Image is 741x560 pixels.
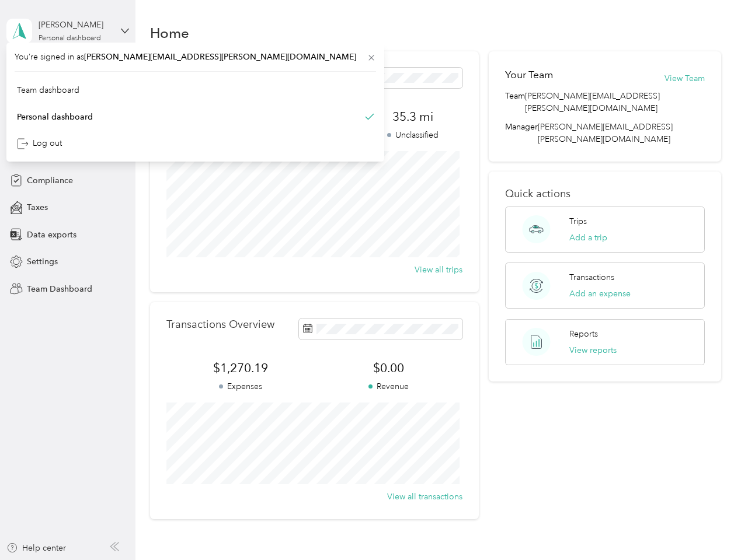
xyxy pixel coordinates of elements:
span: [PERSON_NAME][EMAIL_ADDRESS][PERSON_NAME][DOMAIN_NAME] [84,52,356,62]
div: [PERSON_NAME] [39,19,112,31]
p: Reports [569,328,598,340]
span: 35.3 mi [364,108,462,125]
div: Log out [17,137,62,149]
span: $1,270.19 [166,360,315,376]
button: View all trips [415,264,462,276]
span: You’re signed in as [15,51,376,63]
button: View all transactions [387,491,462,503]
button: Help center [6,542,66,554]
span: Team Dashboard [27,283,92,295]
span: [PERSON_NAME][EMAIL_ADDRESS][PERSON_NAME][DOMAIN_NAME] [538,122,673,144]
span: Settings [27,256,58,268]
p: Unclassified [364,129,462,141]
span: $0.00 [314,360,462,376]
p: Expenses [166,380,315,393]
span: Team [505,90,525,114]
div: Team dashboard [17,84,79,96]
span: Taxes [27,201,48,213]
button: View reports [569,344,617,356]
p: Transactions [569,271,614,283]
span: Data exports [27,229,76,241]
h1: Home [150,27,189,39]
button: Add an expense [569,288,631,300]
button: Add a trip [569,232,607,244]
span: Manager [505,121,538,145]
h2: Your Team [505,68,553,82]
span: [PERSON_NAME][EMAIL_ADDRESS][PERSON_NAME][DOMAIN_NAME] [525,90,704,114]
p: Quick actions [505,188,704,200]
span: Compliance [27,174,73,187]
p: Trips [569,215,587,228]
p: Transactions Overview [166,318,274,331]
div: Personal dashboard [17,110,93,123]
div: Personal dashboard [39,35,101,42]
button: View Team [665,72,705,85]
p: Revenue [314,380,462,393]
